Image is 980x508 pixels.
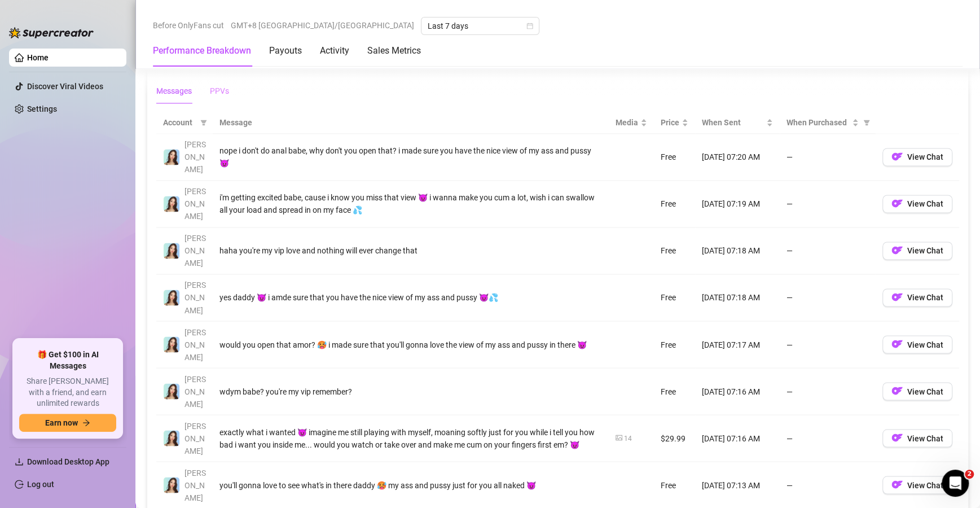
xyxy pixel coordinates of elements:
td: — [780,321,876,368]
img: OF [891,244,903,256]
span: filter [198,114,209,131]
span: View Chat [907,387,943,396]
span: GMT+8 [GEOGRAPHIC_DATA]/[GEOGRAPHIC_DATA] [231,17,414,34]
div: Sales Metrics [367,44,421,58]
span: [PERSON_NAME] [184,374,206,408]
button: OFView Chat [882,148,952,166]
th: When Sent [695,112,780,134]
span: 2 [965,470,974,479]
a: OFView Chat [882,436,952,445]
th: Message [213,112,609,134]
th: Price [654,112,695,134]
span: arrow-right [82,419,90,427]
span: View Chat [907,152,943,161]
td: [DATE] 07:16 AM [695,415,780,462]
img: Amelia [164,290,179,305]
div: Payouts [269,44,302,58]
a: OFView Chat [882,342,952,351]
td: [DATE] 07:19 AM [695,181,780,227]
td: [DATE] 07:17 AM [695,321,780,368]
span: filter [861,114,872,131]
span: Download Desktop App [27,457,109,466]
td: Free [654,274,695,321]
span: Media [616,116,638,129]
img: logo-BBDzfeDw.svg [9,27,94,38]
img: Amelia [164,243,179,259]
img: Amelia [164,196,179,212]
div: you'll gonna love to see what's in there daddy 🥵 my ass and pussy just for you all naked 😈 [219,479,602,491]
span: [PERSON_NAME] [184,281,206,314]
img: OF [891,432,903,443]
span: View Chat [907,199,943,208]
td: — [780,227,876,274]
img: Amelia [164,477,179,493]
span: [PERSON_NAME] [184,468,206,502]
div: i'm getting excited babe, cause i know you miss that view 😈 i wanna make you cum a lot, wish i ca... [219,191,602,216]
button: OFView Chat [882,335,952,353]
div: Messages [156,85,192,97]
div: PPVs [210,85,229,97]
td: — [780,274,876,321]
span: When Purchased [786,116,850,129]
td: — [780,181,876,227]
button: OFView Chat [882,242,952,260]
img: Amelia [164,383,179,399]
button: OFView Chat [882,429,952,447]
img: Amelia [164,336,179,352]
span: download [15,457,24,466]
div: Activity [320,44,349,58]
iframe: Intercom live chat [942,470,969,497]
a: OFView Chat [882,389,952,398]
a: OFView Chat [882,295,952,304]
button: Earn nowarrow-right [19,414,116,432]
span: Share [PERSON_NAME] with a friend, and earn unlimited rewards [19,376,116,409]
button: OFView Chat [882,195,952,213]
button: OFView Chat [882,382,952,400]
a: OFView Chat [882,155,952,164]
div: yes daddy 😈 i amde sure that you have the nice view of my ass and pussy 😈💦 [219,291,602,304]
td: [DATE] 07:16 AM [695,368,780,415]
span: [PERSON_NAME] [184,140,206,174]
td: [DATE] 07:20 AM [695,134,780,181]
td: Free [654,227,695,274]
span: [PERSON_NAME] [184,421,206,455]
span: View Chat [907,433,943,443]
a: Discover Viral Videos [27,82,103,91]
img: OF [891,151,903,162]
th: Media [609,112,654,134]
div: wdym babe? you're my vip remember? [219,385,602,397]
span: Price [661,116,679,129]
td: — [780,368,876,415]
span: View Chat [907,246,943,255]
td: — [780,134,876,181]
button: OFView Chat [882,476,952,494]
a: OFView Chat [882,202,952,211]
span: calendar [526,23,533,29]
th: When Purchased [780,112,876,134]
img: Amelia [164,430,179,446]
button: OFView Chat [882,288,952,306]
a: Log out [27,480,54,489]
td: [DATE] 07:18 AM [695,274,780,321]
a: Home [27,53,49,62]
img: OF [891,338,903,349]
a: OFView Chat [882,483,952,492]
img: OF [891,479,903,490]
div: haha you're my vip love and nothing will ever change that [219,244,602,257]
img: OF [891,385,903,396]
td: Free [654,321,695,368]
td: [DATE] 07:18 AM [695,227,780,274]
div: would you open that amor? 🥵 i made sure that you'll gonna love the view of my ass and pussy in th... [219,338,602,351]
div: Performance Breakdown [153,44,251,58]
span: Earn now [45,418,78,427]
span: View Chat [907,480,943,489]
span: [PERSON_NAME] [184,187,206,221]
span: picture [616,434,622,441]
img: OF [891,198,903,209]
td: Free [654,181,695,227]
a: OFView Chat [882,248,952,257]
span: Account [163,116,196,129]
img: OF [891,291,903,303]
td: Free [654,368,695,415]
span: filter [200,119,207,126]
